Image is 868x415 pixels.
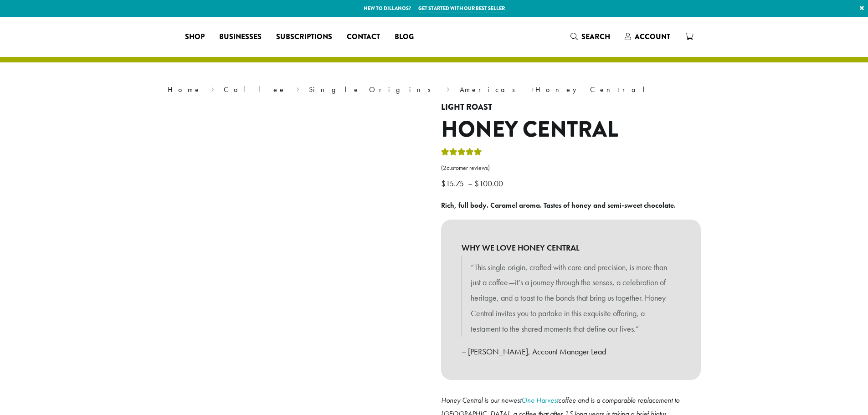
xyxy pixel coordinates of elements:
[309,85,437,94] a: Single Origins
[168,85,201,94] a: Home
[462,240,680,256] b: WHY WE LOVE HONEY CENTRAL
[441,178,466,189] bdi: 15.75
[168,84,701,95] nav: Breadcrumb
[347,31,380,43] span: Contact
[460,85,521,94] a: Americas
[441,117,701,143] h1: Honey Central
[521,395,558,405] a: One Harvest
[418,5,505,12] a: Get started with our best seller
[443,164,447,172] span: 2
[395,31,414,43] span: Blog
[441,164,701,173] a: (2customer reviews)
[462,344,680,359] p: – [PERSON_NAME], Account Manager Lead
[471,260,671,337] p: “This single origin, crafted with care and precision, is more than just a coffee—it’s a journey t...
[178,30,212,44] a: Shop
[635,31,670,42] span: Account
[211,81,214,95] span: ›
[447,81,450,95] span: ›
[296,81,299,95] span: ›
[468,178,473,189] span: –
[219,31,262,43] span: Businesses
[224,85,286,94] a: Coffee
[441,102,701,113] h4: Light Roast
[474,178,479,189] span: $
[276,31,332,43] span: Subscriptions
[563,29,617,44] a: Search
[441,147,482,160] div: Rated 5.00 out of 5
[531,81,534,95] span: ›
[441,200,676,210] b: Rich, full body. Caramel aroma. Tastes of honey and semi-sweet chocolate.
[185,31,205,43] span: Shop
[474,178,505,189] bdi: 100.00
[441,178,446,189] span: $
[581,31,610,42] span: Search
